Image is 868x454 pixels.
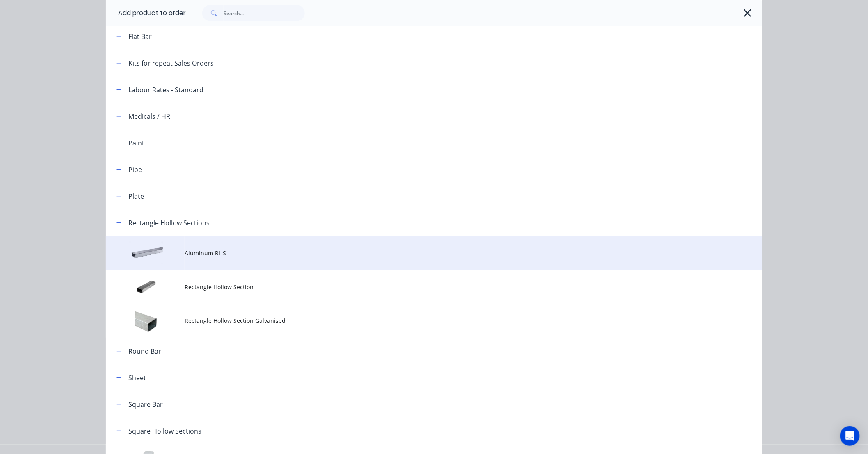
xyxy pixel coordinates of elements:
div: Rectangle Hollow Sections [128,218,210,228]
div: Open Intercom Messenger [840,426,860,446]
div: Pipe [128,165,142,175]
div: Square Bar [128,400,163,409]
div: Paint [128,138,144,148]
div: Flat Bar [128,32,152,41]
input: Search... [224,5,305,21]
div: Round Bar [128,346,161,356]
div: Kits for repeat Sales Orders [128,58,214,68]
div: Medicals / HR [128,111,170,121]
span: Rectangle Hollow Section [185,283,646,291]
div: Plate [128,191,144,201]
div: Square Hollow Sections [128,426,201,436]
div: Sheet [128,373,146,383]
span: Aluminum RHS [185,249,646,257]
div: Labour Rates - Standard [128,85,203,95]
span: Rectangle Hollow Section Galvanised [185,316,646,325]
